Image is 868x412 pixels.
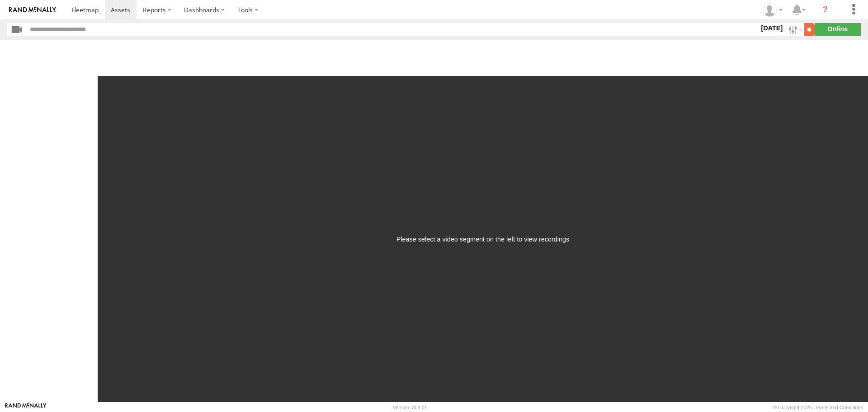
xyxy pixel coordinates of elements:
[9,7,56,13] img: rand-logo.svg
[5,403,47,412] a: Visit our Website
[785,23,804,36] label: Search Filter Options
[818,3,832,17] i: ?
[393,405,427,410] div: Version: 308.01
[759,3,786,17] div: Randy Yohe
[773,405,863,410] div: © Copyright 2025 -
[759,23,784,33] label: [DATE]
[396,236,569,243] div: Please select a video segment on the left to view recordings
[815,405,863,410] a: Terms and Conditions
